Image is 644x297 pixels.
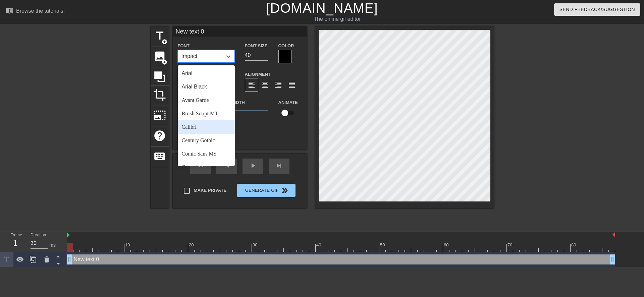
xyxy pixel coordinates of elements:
span: format_align_right [274,81,282,89]
div: Century Gothic [178,134,235,147]
div: Consolas [178,161,235,174]
div: Avant Garde [178,94,235,107]
div: Impact [181,52,198,60]
div: Frame [5,232,25,251]
label: Alignment [245,71,271,78]
div: The online gif editor [218,15,457,23]
div: Browse the tutorials! [16,8,65,14]
span: skip_next [275,162,283,170]
img: bound-end.png [612,232,615,237]
div: 40 [316,242,322,248]
div: Comic Sans MS [178,147,235,161]
button: Generate Gif [237,184,295,197]
div: 70 [507,242,514,248]
span: help [153,129,166,142]
label: Animate [278,99,298,106]
span: format_align_left [248,81,256,89]
span: keyboard [153,150,166,163]
div: 20 [189,242,195,248]
div: 80 [571,242,577,248]
span: image [153,50,166,63]
div: 50 [380,242,386,248]
div: Calibri [178,120,235,134]
span: menu_book [5,6,13,14]
div: Brush Script MT [178,107,235,120]
label: Duration [31,233,46,237]
span: play_arrow [249,162,257,170]
div: 1 [10,237,20,249]
span: add_circle [162,59,167,65]
div: ms [49,242,56,249]
span: drag_handle [609,256,616,263]
label: Font Size [245,43,268,49]
span: Generate Gif [240,186,292,194]
a: [DOMAIN_NAME] [266,1,378,15]
a: Browse the tutorials! [5,6,65,17]
span: crop [153,88,166,101]
div: Arial [178,67,235,80]
span: Send Feedback/Suggestion [559,5,635,14]
label: Color [278,43,294,49]
span: title [153,29,166,42]
span: Make Private [194,187,227,194]
div: 60 [444,242,450,248]
div: 30 [253,242,259,248]
span: photo_size_select_large [153,109,166,122]
span: format_align_justify [288,81,296,89]
span: drag_handle [66,256,73,263]
span: add_circle [162,39,167,45]
span: format_align_center [261,81,269,89]
div: Arial Black [178,80,235,94]
span: double_arrow [281,186,289,194]
label: Font [178,43,190,49]
button: Send Feedback/Suggestion [554,3,640,16]
div: 10 [125,242,131,248]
